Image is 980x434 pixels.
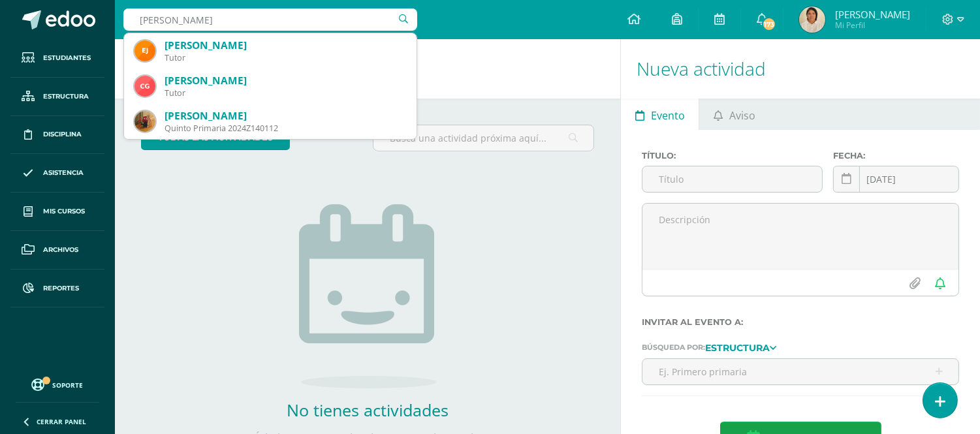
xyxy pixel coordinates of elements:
input: Fecha de entrega [834,166,958,192]
span: Búsqueda por: [642,343,705,352]
input: Título [642,166,822,192]
img: 20a668021bd672466ff3ff9855dcdffa.png [799,7,825,33]
h2: No tienes actividades [237,399,498,421]
span: Estructura [43,91,89,102]
img: 0b538a92dba7348553760d40e8905fee.png [134,76,155,97]
span: Asistencia [43,168,84,178]
a: Evento [621,99,699,130]
a: Disciplina [10,116,104,155]
h1: Nueva actividad [637,39,964,99]
label: Título: [642,151,823,161]
span: [PERSON_NAME] [835,8,910,21]
a: Asistencia [10,154,104,193]
a: Reportes [10,270,104,308]
label: Invitar al evento a: [642,317,959,327]
input: Busca una actividad próxima aquí... [373,125,593,151]
input: Ej. Primero primaria [642,359,958,384]
label: Fecha: [833,151,959,161]
div: Tutor [165,87,406,99]
div: [PERSON_NAME] [165,39,406,52]
span: Cerrar panel [37,417,86,426]
span: Mi Perfil [835,20,910,31]
a: Soporte [16,375,99,393]
a: Estudiantes [10,39,104,78]
img: no_activities.png [299,204,436,388]
span: Disciplina [43,129,82,140]
a: Archivos [10,231,104,270]
span: Soporte [53,380,84,390]
input: Busca un usuario... [123,8,417,31]
a: Estructura [705,343,776,352]
span: Reportes [43,283,79,294]
span: Evento [651,100,685,131]
div: [PERSON_NAME] [165,74,406,87]
span: Aviso [729,100,755,131]
span: 173 [762,17,776,31]
span: Mis cursos [43,206,85,217]
span: Archivos [43,245,78,255]
strong: Estructura [705,342,770,354]
a: Mis cursos [10,193,104,231]
div: Quinto Primaria 2024Z140112 [165,123,406,134]
div: Tutor [165,52,406,63]
a: Estructura [10,78,104,116]
div: [PERSON_NAME] [165,109,406,123]
a: Aviso [699,99,769,130]
img: f779a4e8ad232e87fc701809dd56c7cb.png [134,111,155,132]
span: Estudiantes [43,53,91,63]
img: cf7a9ab6e95dfc366cee08b5e722fe4b.png [134,40,155,61]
